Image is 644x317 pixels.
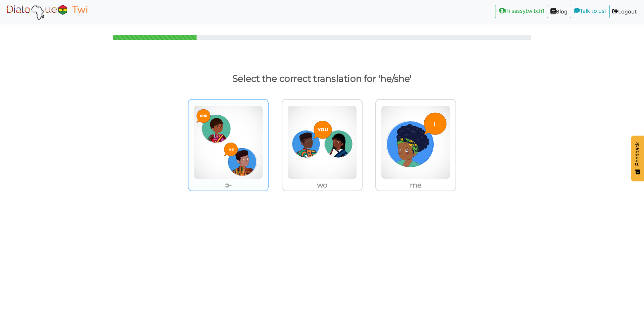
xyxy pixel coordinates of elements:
img: Select Course Page [5,4,89,20]
p: wo [282,179,362,191]
img: I-subject.png [381,105,450,179]
a: Hi sassytwitch1 [495,5,548,18]
p: ɔ- [189,179,268,191]
button: Feedback - Show survey [631,136,644,181]
p: Select the correct translation for 'he/she' [16,71,628,87]
img: he-she-subject.png [194,105,263,179]
p: me [376,179,455,191]
img: you-subject.png [287,105,357,179]
a: Blog [548,5,570,20]
a: Logout [610,5,639,20]
span: Feedback [635,142,641,166]
a: Talk to us! [570,5,610,18]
